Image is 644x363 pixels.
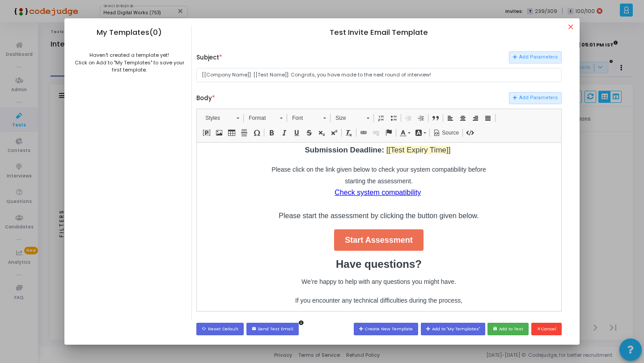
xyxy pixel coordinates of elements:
[382,127,395,139] a: Anchor
[196,28,561,37] h4: Test Invite Email Template
[354,323,418,335] button: Create New Template
[469,112,482,124] a: Align Right
[196,94,215,103] label: Body
[196,53,222,62] label: Subject
[441,129,459,137] span: Source
[482,112,494,124] a: Justify
[397,127,413,139] a: Text Colour
[244,112,275,124] span: Format
[278,127,290,139] a: Italic (⌘+I)
[200,127,213,139] a: Placeholder
[431,127,462,139] a: Source
[287,112,330,124] a: Font
[464,127,476,139] a: Insert Code Snippet
[421,323,485,335] button: Add to "My Templates"
[72,51,187,74] div: Haven't created a template yet! Click on Add to "My Templates" to save your first template.
[509,51,561,63] button: Add Parameters
[288,112,319,124] span: Font
[290,127,303,139] a: Underline (⌘+U)
[537,327,541,331] i: clear
[200,112,244,124] a: Styles
[413,127,428,139] a: Background Colour
[370,127,382,139] a: Unlink
[213,127,225,139] a: Image
[343,127,355,139] a: Remove Format
[202,327,208,331] i: cached
[238,127,250,139] a: Insert Horizontal Line
[98,154,266,173] span: If you encounter any technical difficulties during the process, please contact the
[567,23,577,34] mat-icon: close
[250,127,263,139] a: Insert Special Character
[357,127,370,139] a: Link (⌘+K)
[531,323,562,335] button: clearCancel
[265,127,278,139] a: Bold (⌘+B)
[331,112,362,124] span: Size
[375,112,387,124] a: Insert/Remove Numbered List
[72,28,187,37] h4: My Templates(0)
[457,112,469,124] a: Center
[328,127,340,139] a: Superscript
[244,112,287,124] a: Format
[246,323,299,335] button: emailSend Test Email
[509,92,561,104] button: Add Parameters
[201,112,232,124] span: Styles
[252,327,258,331] i: email
[444,112,457,124] a: Align Left
[303,127,315,139] a: Strike Through
[330,112,374,124] a: Size
[429,112,442,124] a: Block Quote
[197,143,561,308] iframe: Rich Text Editor, editor2
[493,327,499,331] i: save
[402,112,415,124] a: Decrease Indent
[196,323,244,335] button: cachedReset Default
[315,127,328,139] a: Subscript
[487,323,529,335] button: saveAdd to Test
[387,112,400,124] a: Insert/Remove Bulleted List
[225,127,238,139] a: Table
[415,112,427,124] a: Increase Indent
